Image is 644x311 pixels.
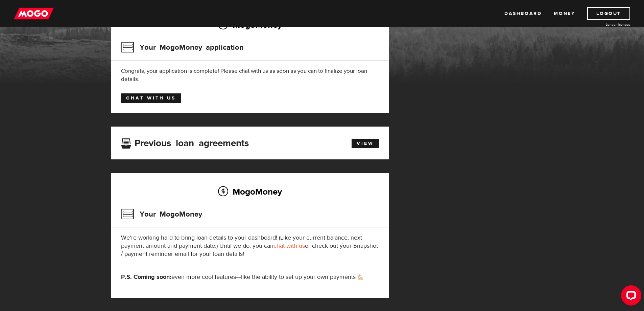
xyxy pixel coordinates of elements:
a: chat with us [273,242,305,250]
h3: Your MogoMoney application [121,39,244,56]
a: Logout [587,7,630,20]
a: Chat with us [121,93,181,103]
a: View [352,139,379,148]
a: Lender licences [579,22,630,27]
h2: MogoMoney [121,184,379,199]
p: even more cool features—like the ability to set up your own payments [121,273,379,281]
iframe: LiveChat chat widget [616,283,644,311]
div: Congrats, your application is complete! Please chat with us as soon as you can to finalize your l... [121,67,379,83]
h3: Previous loan agreements [121,138,249,147]
img: strong arm emoji [358,274,363,280]
a: Dashboard [504,7,542,20]
a: Money [554,7,575,20]
img: mogo_logo-11ee424be714fa7cbb0f0f49df9e16ec.png [14,7,54,20]
p: We're working hard to bring loan details to your dashboard! (Like your current balance, next paym... [121,234,379,258]
h3: Your MogoMoney [121,205,202,223]
strong: P.S. Coming soon: [121,273,171,281]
